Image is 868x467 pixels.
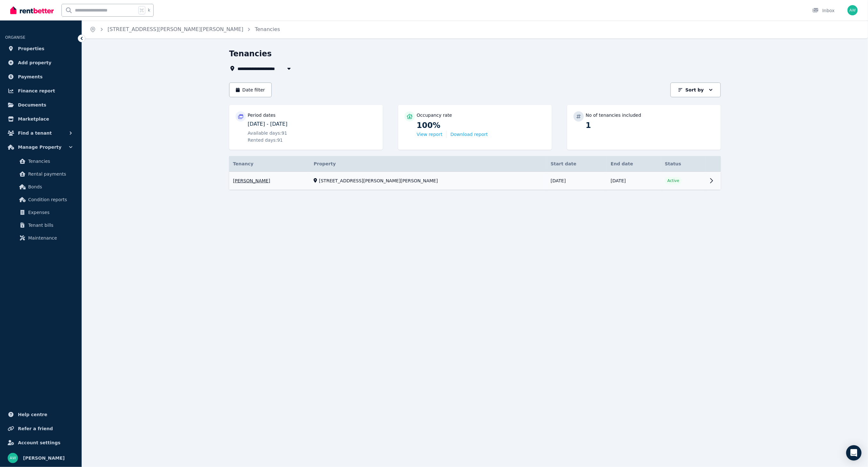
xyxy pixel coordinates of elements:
[417,120,545,131] p: 100%
[18,45,44,52] span: Properties
[5,84,76,97] a: Finance report
[233,161,253,167] span: Tenancy
[5,35,25,40] span: ORGANISE
[18,101,46,109] span: Documents
[18,143,61,151] span: Manage Property
[5,42,76,55] a: Properties
[82,20,288,38] nav: Breadcrumb
[586,120,714,131] p: 1
[255,26,280,33] span: Tenancies
[8,193,74,206] a: Condition reports
[28,221,71,229] span: Tenant bills
[8,180,74,193] a: Bonds
[417,131,442,138] button: View report
[148,8,150,13] span: k
[5,113,76,125] a: Marketplace
[686,87,704,93] p: Sort by
[5,408,76,421] a: Help centre
[28,209,71,216] span: Expenses
[417,112,452,118] p: Occupancy rate
[5,436,76,449] a: Account settings
[18,425,53,432] span: Refer a friend
[5,99,76,111] a: Documents
[248,130,287,136] span: Available days: 91
[229,83,272,97] button: Date filter
[848,5,858,15] img: Andrew Wong
[28,196,71,203] span: Condition reports
[248,120,376,128] p: [DATE] - [DATE]
[846,445,862,461] div: Open Intercom Messenger
[5,141,76,154] button: Manage Property
[586,112,641,118] p: No of tenancies included
[18,115,49,123] span: Marketplace
[5,127,76,139] button: Find a tenant
[5,422,76,435] a: Refer a friend
[450,131,488,138] button: Download report
[28,234,71,242] span: Maintenance
[108,26,243,32] a: [STREET_ADDRESS][PERSON_NAME][PERSON_NAME]
[28,157,71,165] span: Tenancies
[18,87,55,95] span: Finance report
[23,454,65,462] span: [PERSON_NAME]
[8,155,74,168] a: Tenancies
[28,170,71,178] span: Rental payments
[8,206,74,219] a: Expenses
[10,5,54,15] img: RentBetter
[18,439,60,447] span: Account settings
[18,411,47,418] span: Help centre
[5,70,76,83] a: Payments
[8,219,74,232] a: Tenant bills
[607,156,661,172] th: End date
[18,73,43,81] span: Payments
[812,7,835,14] div: Inbox
[229,49,272,59] h1: Tenancies
[5,56,76,69] a: Add property
[8,453,18,463] img: Andrew Wong
[229,172,721,190] a: View details for Hwangwoon Lee
[18,129,52,137] span: Find a tenant
[310,156,547,172] th: Property
[8,232,74,244] a: Maintenance
[248,112,276,118] p: Period dates
[661,156,705,172] th: Status
[18,59,52,67] span: Add property
[28,183,71,191] span: Bonds
[248,137,283,143] span: Rented days: 91
[547,156,607,172] th: Start date
[8,168,74,180] a: Rental payments
[671,83,721,97] button: Sort by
